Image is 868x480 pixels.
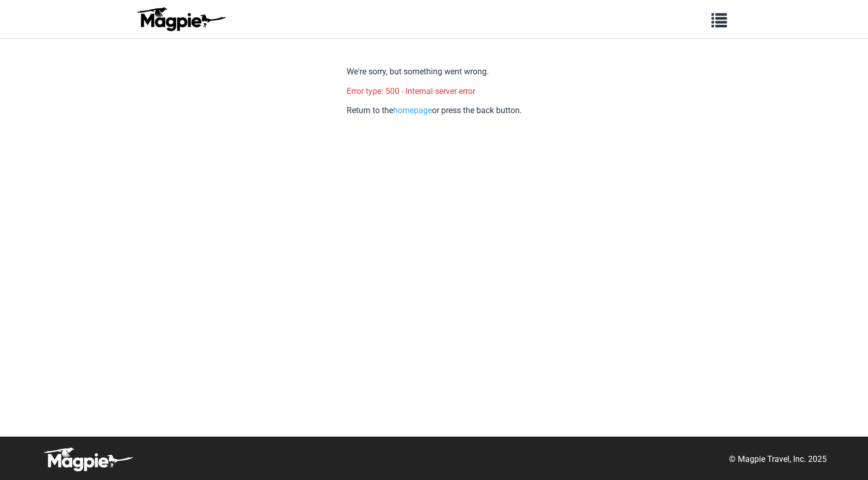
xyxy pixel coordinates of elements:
p: We're sorry, but something went wrong. [347,65,522,79]
img: logo-ab69f6fb50320c5b225c76a69d11143b.png [134,7,227,32]
p: Return to the or press the back button. [347,104,522,117]
p: Error type: 500 - Internal server error [347,85,522,98]
p: © Magpie Travel, Inc. 2025 [729,453,827,466]
img: logo-white-d94fa1abed81b67a048b3d0f0ab5b955.png [41,447,134,472]
a: homepage [393,105,432,115]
